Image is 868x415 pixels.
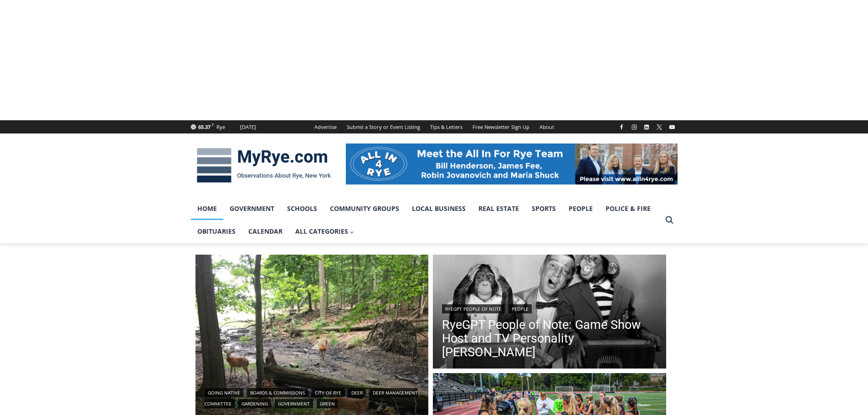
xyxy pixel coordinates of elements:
span: All Categories [295,226,354,236]
a: Police & Fire [599,197,657,220]
a: Read More RyeGPT People of Note: Game Show Host and TV Personality Garry Moore [433,255,666,371]
a: Government [223,197,281,220]
a: Sports [525,197,562,220]
img: All in for Rye [346,143,678,184]
a: Going Native [205,388,243,397]
a: RyeGPT People of Note: Game Show Host and TV Personality [PERSON_NAME] [442,318,657,359]
a: RyeGPT People of Note [442,304,505,313]
a: Submit a Story or Event Listing [342,120,425,133]
a: People [562,197,599,220]
a: Government [275,399,313,408]
img: MyRye.com [191,142,337,189]
span: 65.37 [198,123,211,130]
a: Gardening [238,399,271,408]
img: (PHOTO: Publicity photo of Garry Moore with his guests, the Marquis Chimps, from The Garry Moore ... [433,255,666,371]
a: City of Rye [312,388,344,397]
a: Community Groups [324,197,406,220]
a: People [508,304,532,313]
a: X [654,122,665,133]
nav: Primary Navigation [191,197,661,243]
a: Calendar [242,220,289,243]
a: Linkedin [641,122,652,133]
a: Real Estate [472,197,525,220]
a: Advertise [309,120,342,133]
a: Free Newsletter Sign Up [467,120,534,133]
a: YouTube [667,122,678,133]
div: [DATE] [240,123,256,131]
div: | [442,302,657,313]
a: Tips & Letters [425,120,467,133]
a: About [534,120,559,133]
a: Boards & Commissions [247,388,308,397]
a: Local Business [406,197,472,220]
a: All Categories [289,220,361,243]
span: F [212,122,214,127]
a: Obituaries [191,220,242,243]
a: Facebook [616,122,627,133]
a: Instagram [629,122,640,133]
a: Schools [281,197,324,220]
a: Home [191,197,223,220]
button: View Search Form [661,212,678,228]
div: Rye [216,123,225,131]
nav: Secondary Navigation [309,120,559,133]
div: | | | | | | | [205,386,420,408]
a: Green [317,399,338,408]
a: Deer [348,388,366,397]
